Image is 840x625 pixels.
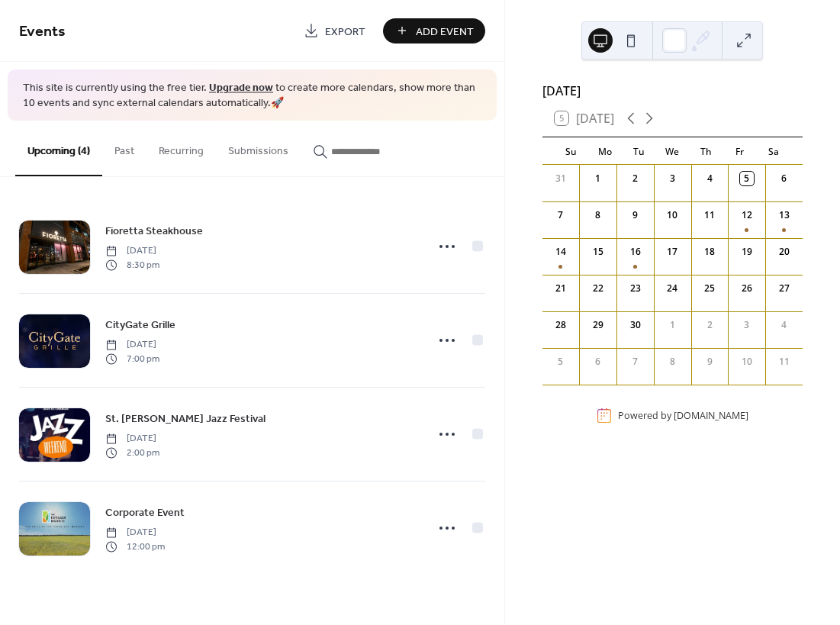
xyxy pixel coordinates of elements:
[740,245,754,259] div: 19
[703,355,716,369] div: 9
[102,121,146,175] button: Past
[665,208,679,222] div: 10
[591,245,605,259] div: 15
[629,318,642,332] div: 30
[105,432,159,446] span: [DATE]
[542,82,803,100] div: [DATE]
[105,505,185,521] span: Corporate Event
[146,121,216,175] button: Recurring
[105,222,203,240] a: Fioretta Steakhouse
[591,282,605,295] div: 22
[703,208,716,222] div: 11
[105,317,175,333] span: CityGate Grille
[757,137,790,165] div: Sa
[777,355,791,369] div: 11
[674,409,748,422] a: [DOMAIN_NAME]
[554,355,568,369] div: 5
[105,224,203,240] span: Fioretta Steakhouse
[618,409,748,422] div: Powered by
[665,282,679,295] div: 24
[554,318,568,332] div: 28
[777,282,791,295] div: 27
[105,526,165,540] span: [DATE]
[105,540,165,553] span: 12:00 pm
[105,244,159,258] span: [DATE]
[105,338,159,352] span: [DATE]
[554,172,568,185] div: 31
[216,121,301,175] button: Submissions
[777,318,791,332] div: 4
[588,137,622,165] div: Mo
[554,282,568,295] div: 21
[591,318,605,332] div: 29
[665,245,679,259] div: 17
[703,245,716,259] div: 18
[740,172,754,185] div: 5
[105,316,175,333] a: CityGate Grille
[665,355,679,369] div: 8
[703,282,716,295] div: 25
[629,282,642,295] div: 23
[689,137,723,165] div: Th
[703,318,716,332] div: 2
[591,172,605,185] div: 1
[325,24,365,40] span: Export
[105,410,266,427] a: St. [PERSON_NAME] Jazz Festival
[292,18,377,43] a: Export
[740,282,754,295] div: 26
[15,121,102,176] button: Upcoming (4)
[777,245,791,259] div: 20
[554,208,568,222] div: 7
[105,446,159,459] span: 2:00 pm
[723,137,757,165] div: Fr
[591,208,605,222] div: 8
[655,137,689,165] div: We
[105,258,159,272] span: 8:30 pm
[777,172,791,185] div: 6
[105,504,185,521] a: Corporate Event
[555,137,588,165] div: Su
[629,355,642,369] div: 7
[554,245,568,259] div: 14
[629,208,642,222] div: 9
[19,17,66,47] span: Events
[777,208,791,222] div: 13
[740,208,754,222] div: 12
[383,18,485,43] button: Add Event
[629,172,642,185] div: 2
[740,318,754,332] div: 3
[23,81,481,111] span: This site is currently using the free tier. to create more calendars, show more than 10 events an...
[665,318,679,332] div: 1
[209,78,273,98] a: Upgrade now
[665,172,679,185] div: 3
[703,172,716,185] div: 4
[622,137,655,165] div: Tu
[105,352,159,366] span: 7:00 pm
[105,411,266,427] span: St. [PERSON_NAME] Jazz Festival
[591,355,605,369] div: 6
[416,24,474,40] span: Add Event
[629,245,642,259] div: 16
[740,355,754,369] div: 10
